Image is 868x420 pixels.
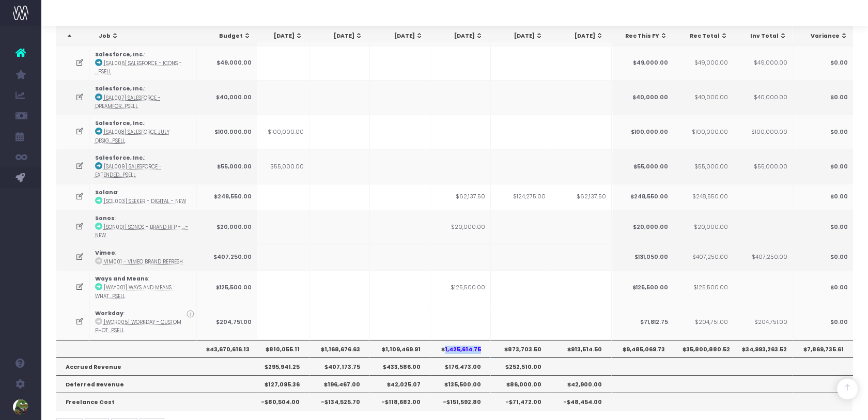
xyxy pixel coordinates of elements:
th: $86,000.00 [491,375,551,393]
strong: Salesforce, Inc. [95,119,144,127]
abbr: [WOR005] Workday - Custom Photoshoot - Upsell [95,319,181,334]
td: $0.00 [793,149,853,184]
abbr: [SON001] Sonos - Brand RFP - Brand - New [95,224,188,239]
td: $40,000.00 [613,80,673,115]
abbr: [WAY001] Ways and Means - WhatNot Assets - Brand - Upsell [95,284,176,299]
td: $125,500.00 [673,270,733,305]
th: Aug 25: activate to sort column ascending [308,26,368,46]
abbr: [SAL009] Salesforce - Extended July Support - Brand - Upsell [95,163,162,178]
td: $204,751.00 [732,305,793,339]
th: $62,999.00 [612,340,672,357]
th: $433,586.00 [370,357,430,375]
abbr: [SAL008] Salesforce July Design Support - Brand - Upsell [95,129,169,144]
td: $71,812.75 [613,305,673,339]
th: $135,500.00 [430,375,491,393]
abbr: [SOL003] Seeker - Digital - New [104,198,186,205]
td: : [90,244,197,270]
td: $0.00 [793,244,853,270]
td: $248,550.00 [673,184,733,210]
td: $0.00 [793,270,853,305]
td: $0.00 [793,46,853,81]
td: $20,000.00 [673,210,733,244]
td: $55,000.00 [732,149,793,184]
th: $29,205.00 [612,375,672,393]
div: [DATE] [318,32,363,40]
div: [DATE] [438,32,483,40]
div: Variance [802,32,848,40]
td: $248,550.00 [613,184,673,210]
td: $125,500.00 [197,270,257,305]
th: Inv Total: activate to sort column ascending [733,26,793,46]
th: $176,473.00 [430,357,491,375]
td: $62,137.50 [430,184,491,210]
td: : [90,80,197,115]
td: $204,751.00 [197,305,257,339]
th: $407,173.75 [309,357,370,375]
td: $55,000.00 [249,149,309,184]
div: [DATE] [257,32,302,40]
td: $55,000.00 [197,149,257,184]
td: : [90,184,197,210]
th: $42,900.00 [551,375,612,393]
th: $913,514.50 [551,340,612,357]
strong: Salesforce, Inc. [95,51,144,58]
th: Oct 25: activate to sort column ascending [429,26,489,46]
th: Accrued Revenue [56,357,257,375]
td: $100,000.00 [249,115,309,149]
th: Deferred Revenue [56,375,257,393]
td: $407,250.00 [673,244,733,270]
strong: Ways and Means [95,275,148,283]
th: $7,869,735.61 [793,340,853,357]
td: : [90,46,197,81]
th: Rec This FY: activate to sort column ascending [613,26,673,46]
td: $0.00 [793,210,853,244]
th: Job: activate to sort column ascending [90,26,199,46]
th: $34,993,263.52 [732,340,793,357]
td: $100,000.00 [732,115,793,149]
th: Jul 25: activate to sort column ascending [248,26,308,46]
td: $49,000.00 [673,46,733,81]
td: $40,000.00 [732,80,793,115]
strong: Vimeo [95,249,115,257]
th: $1,425,614.75 [430,340,491,357]
td: $204,751.00 [673,305,733,339]
td: $62,137.50 [551,184,612,210]
th: Jan 26: activate to sort column ascending [609,26,669,46]
th: Rec Total: activate to sort column ascending [673,26,733,46]
td: $20,000.00 [613,210,673,244]
td: $124,275.00 [491,184,551,210]
div: Job [99,32,194,40]
th: $252,510.00 [491,357,551,375]
img: images/default_profile_image.png [13,399,28,415]
td: : [90,115,197,149]
td: $49,000.00 [732,46,793,81]
th: $1,168,676.63 [309,340,370,357]
td: $49,000.00 [197,46,257,81]
th: -$48,454.00 [551,393,612,410]
th: Budget: activate to sort column ascending [197,26,257,46]
div: [DATE] [558,32,603,40]
td: $40,000.00 [673,80,733,115]
strong: Salesforce, Inc. [95,85,144,92]
th: $810,055.11 [249,340,309,357]
td: : [90,305,197,339]
abbr: [SAL007] Salesforce - Dreamforce Sprint - Brand - Upsell [95,95,161,110]
abbr: [SAL006] Salesforce - Icons - Brand - Upsell [95,60,182,75]
th: $1,109,469.91 [370,340,430,357]
td: $49,000.00 [613,46,673,81]
td: $248,550.00 [197,184,257,210]
td: $0.00 [793,80,853,115]
td: $0.00 [793,184,853,210]
th: Freelance Cost [56,393,257,410]
td: : [90,149,197,184]
div: [DATE] [498,32,543,40]
td: $40,000.00 [197,80,257,115]
td: $55,000.00 [673,149,733,184]
td: $20,000.00 [197,210,257,244]
th: $43,670,616.13 [197,340,257,357]
th: -$71,472.00 [491,393,551,410]
th: $9,485,069.73 [613,340,673,357]
strong: Workday [95,309,123,317]
th: $42,025.07 [370,375,430,393]
div: Inv Total [742,32,787,40]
